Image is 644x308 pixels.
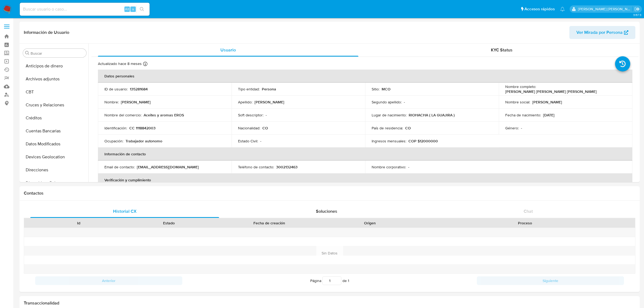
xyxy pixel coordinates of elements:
[21,112,88,124] button: Créditos
[505,89,597,94] p: [PERSON_NAME] [PERSON_NAME] [PERSON_NAME]
[266,113,267,117] p: -
[372,126,403,130] p: País de residencia :
[21,137,88,150] button: Datos Modificados
[127,220,210,226] div: Estado
[21,73,88,86] button: Archivos adjuntos
[524,6,555,12] span: Accesos rápidos
[129,126,156,130] p: CC 1118842003
[21,60,88,73] button: Anticipos de dinero
[408,139,438,143] p: COP $12000000
[238,165,274,169] p: Teléfono de contacto :
[125,6,129,12] span: Alt
[220,47,236,53] span: Usuario
[255,100,284,104] p: [PERSON_NAME]
[21,86,88,99] button: CBT
[25,51,29,55] button: Buscar
[262,87,276,91] p: Persona
[405,126,411,130] p: CO
[144,113,184,117] p: Aceites y aromas EROS
[218,220,321,226] div: Fecha de creación
[329,220,411,226] div: Origen
[132,6,134,12] span: s
[276,165,298,169] p: 3002132463
[104,126,127,130] p: Identificación :
[21,176,88,189] button: Dispositivos Point
[372,165,406,169] p: Nombre corporativo :
[505,126,519,130] p: Género :
[419,220,631,226] div: Proceso
[126,139,162,143] p: Trabajador autonomo
[121,100,151,104] p: [PERSON_NAME]
[24,300,635,306] h1: Transaccionalidad
[113,208,137,214] span: Historial CX
[521,126,522,130] p: -
[98,148,632,160] th: Información de contacto
[238,139,258,143] p: Estado Civil :
[35,276,182,285] button: Anterior
[560,7,565,11] a: Notificaciones
[543,113,554,117] p: [DATE]
[532,100,562,104] p: [PERSON_NAME]
[372,113,407,117] p: Lugar de nacimiento :
[409,113,455,117] p: RIOHACHA ( LA GUAJIRA )
[104,139,123,143] p: Ocupación :
[238,113,263,117] p: Soft descriptor :
[505,100,530,104] p: Nombre social :
[238,87,260,91] p: Tipo entidad :
[372,87,379,91] p: Sitio :
[104,87,128,91] p: ID de usuario :
[37,220,120,226] div: Id
[578,6,633,12] p: juan.montanobonaga@mercadolibre.com.co
[634,6,640,12] a: Salir
[372,100,402,104] p: Segundo apellido :
[404,100,405,104] p: -
[24,30,69,35] h1: Información de Usuario
[21,163,88,176] button: Direcciones
[20,6,150,13] input: Buscar usuario o caso...
[477,276,624,285] button: Siguiente
[348,278,349,283] span: 1
[98,173,632,186] th: Verificación y cumplimiento
[262,126,268,130] p: CO
[136,5,147,13] button: search-icon
[98,61,142,66] p: Actualizado hace 8 meses
[31,51,84,56] input: Buscar
[130,87,148,91] p: 135281684
[21,99,88,112] button: Cruces y Relaciones
[382,87,391,91] p: MCO
[372,139,406,143] p: Ingresos mensuales :
[21,124,88,137] button: Cuentas Bancarias
[21,150,88,163] button: Devices Geolocation
[238,100,252,104] p: Apellido :
[104,165,135,169] p: Email de contacto :
[569,26,635,39] button: Ver Mirada por Persona
[505,84,536,89] p: Nombre completo :
[576,26,623,39] span: Ver Mirada por Persona
[24,191,635,196] h1: Contactos
[505,113,541,117] p: Fecha de nacimiento :
[316,208,337,214] span: Soluciones
[104,100,119,104] p: Nombre :
[137,165,199,169] p: [EMAIL_ADDRESS][DOMAIN_NAME]
[238,126,260,130] p: Nacionalidad :
[98,70,632,83] th: Datos personales
[408,165,409,169] p: -
[310,276,349,285] span: Página de
[104,113,141,117] p: Nombre del comercio :
[524,208,533,214] span: Chat
[260,139,261,143] p: -
[491,47,513,53] span: KYC Status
